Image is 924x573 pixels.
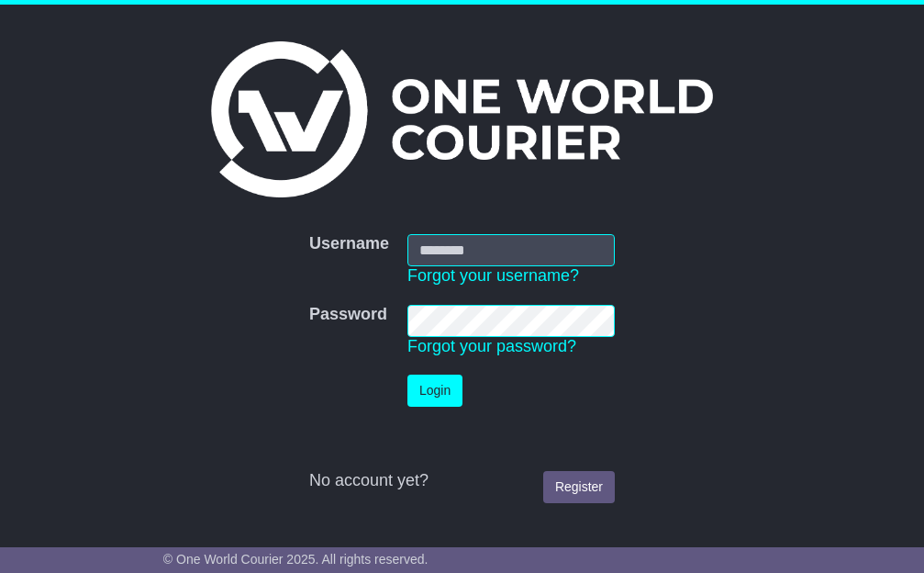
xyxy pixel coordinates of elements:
button: Login [407,375,462,407]
div: No account yet? [309,471,615,491]
label: Username [309,234,389,254]
a: Forgot your password? [407,337,576,355]
a: Register [543,471,615,503]
label: Password [309,305,387,325]
span: © One World Courier 2025. All rights reserved. [163,552,429,567]
a: Forgot your username? [407,266,579,285]
img: One World [211,41,712,197]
